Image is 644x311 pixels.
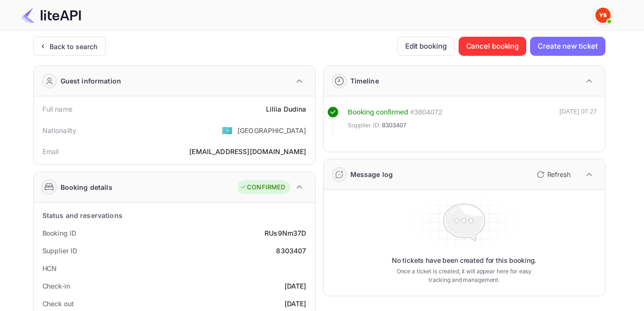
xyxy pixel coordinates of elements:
span: Supplier ID: [348,121,381,130]
div: Booking ID [42,228,76,238]
div: Email [42,146,59,156]
p: Once a ticket is created, it will appear here for easy tracking and management. [389,267,540,284]
div: [EMAIL_ADDRESS][DOMAIN_NAME] [189,146,306,156]
div: HCN [42,263,57,273]
div: Liliia Dudina [266,104,307,114]
div: Check-in [42,281,70,291]
div: [DATE] 07:27 [560,107,597,135]
span: 8303407 [382,121,407,130]
div: # 3804072 [410,107,442,118]
div: Nationality [42,125,77,135]
div: Check out [42,299,74,309]
div: [GEOGRAPHIC_DATA] [237,125,307,135]
button: Refresh [531,167,574,182]
div: Supplier ID [42,246,77,256]
div: Status and reservations [42,210,123,220]
div: Timeline [350,76,379,86]
div: [DATE] [285,299,307,309]
div: Back to search [50,41,98,52]
img: LiteAPI Logo [21,8,81,23]
span: United States [222,122,233,139]
div: Message log [350,169,393,179]
div: Full name [42,104,72,114]
button: Create new ticket [530,37,605,56]
p: No tickets have been created for this booking. [392,256,537,265]
button: Cancel booking [459,37,527,56]
button: Edit booking [397,37,455,56]
div: Booking confirmed [348,107,409,118]
div: CONFIRMED [240,183,285,192]
div: 8303407 [276,246,306,256]
img: Yandex Support [595,8,611,23]
p: Refresh [547,169,571,179]
div: RUs9Nm37D [265,228,306,238]
div: Guest information [61,76,122,86]
div: Booking details [61,182,112,192]
div: [DATE] [285,281,307,291]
